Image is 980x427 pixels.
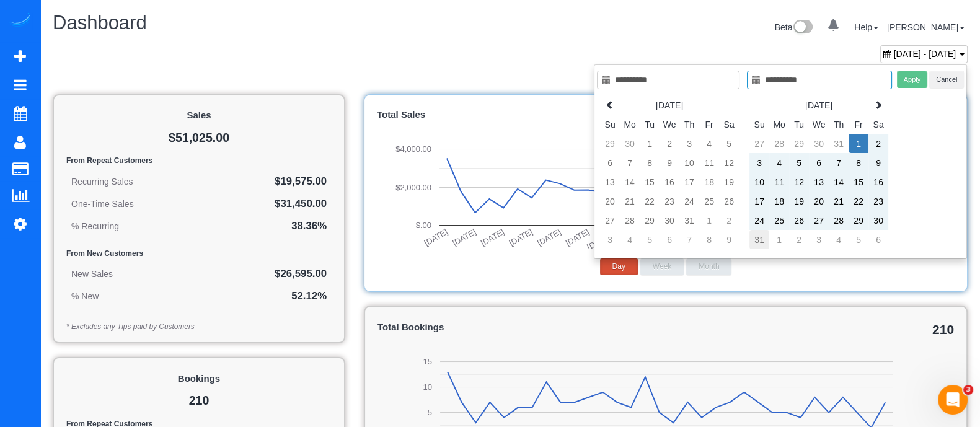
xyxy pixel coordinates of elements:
td: 25 [699,191,719,211]
text: $2,000.00 [395,183,431,192]
td: 3 [749,153,769,172]
h4: Sales [66,110,332,121]
td: 26 [719,191,739,211]
h2: 210 [66,394,332,408]
td: 8 [849,153,868,172]
td: 2 [719,211,739,230]
a: Help [854,22,878,32]
text: 10 [423,382,432,392]
td: 14 [829,172,849,191]
span: 210 [932,322,954,337]
td: 22 [640,191,660,211]
td: 13 [600,172,620,191]
td: 1 [699,211,719,230]
td: 3 [809,230,829,249]
td: 1 [640,134,660,153]
text: 15 [423,357,432,366]
td: 20 [809,191,829,211]
td: 5 [789,153,809,172]
td: 23 [660,191,679,211]
td: New Sales [66,263,187,285]
td: 2 [660,134,679,153]
h5: From Repeat Customers [66,157,332,165]
button: Week [640,258,684,275]
td: 12 [719,153,739,172]
td: 20 [600,191,620,211]
td: 31 [679,211,699,230]
img: New interface [792,20,813,36]
td: 31 [829,134,849,153]
td: One-Time Sales [66,193,209,215]
td: $31,450.00 [209,193,332,215]
td: 19 [789,191,809,211]
td: 4 [699,134,719,153]
text: [DATE] [451,227,477,247]
td: 8 [640,153,660,172]
a: Beta [775,22,813,32]
button: Cancel [929,71,964,89]
em: * Excludes any Tips paid by Customers [66,322,195,331]
td: 31 [749,230,769,249]
td: 27 [749,134,769,153]
td: 14 [620,172,640,191]
span: 3 [963,385,973,395]
th: [DATE] [769,95,868,115]
td: 13 [809,172,829,191]
td: 28 [620,211,640,230]
th: Fr [849,115,868,134]
text: [DATE] [479,227,506,247]
h4: Bookings [66,374,332,384]
td: 10 [679,153,699,172]
td: 9 [719,230,739,249]
td: 19 [719,172,739,191]
text: $4,000.00 [395,144,431,154]
td: 21 [620,191,640,211]
td: 4 [769,153,789,172]
td: 10 [749,172,769,191]
td: 29 [600,134,620,153]
th: Fr [699,115,719,134]
text: [DATE] [564,227,591,247]
img: Automaid Logo [7,12,32,30]
td: 23 [868,191,888,211]
button: Month [686,258,731,275]
td: 8 [699,230,719,249]
td: 6 [868,230,888,249]
td: 4 [620,230,640,249]
button: Day [600,258,638,275]
td: 3 [600,230,620,249]
td: 5 [849,230,868,249]
th: We [660,115,679,134]
iframe: Intercom live chat [938,385,968,415]
td: 17 [749,191,769,211]
td: 30 [809,134,829,153]
td: 6 [809,153,829,172]
text: 5 [428,408,432,417]
td: 29 [640,211,660,230]
th: We [809,115,829,134]
td: 29 [789,134,809,153]
td: 4 [829,230,849,249]
div: A chart. [377,125,955,249]
td: 22 [849,191,868,211]
td: 18 [699,172,719,191]
th: [DATE] [620,95,719,115]
td: 2 [789,230,809,249]
td: 28 [769,134,789,153]
td: 11 [769,172,789,191]
span: Dashboard [53,12,147,33]
th: Su [749,115,769,134]
td: 5 [719,134,739,153]
td: 30 [868,211,888,230]
td: 38.36% [209,215,332,237]
td: 30 [660,211,679,230]
td: 24 [749,211,769,230]
td: 21 [829,191,849,211]
th: Su [600,115,620,134]
h4: Total Bookings [377,322,954,333]
td: 16 [868,172,888,191]
td: 7 [620,153,640,172]
text: [DATE] [423,227,449,247]
td: 1 [769,230,789,249]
